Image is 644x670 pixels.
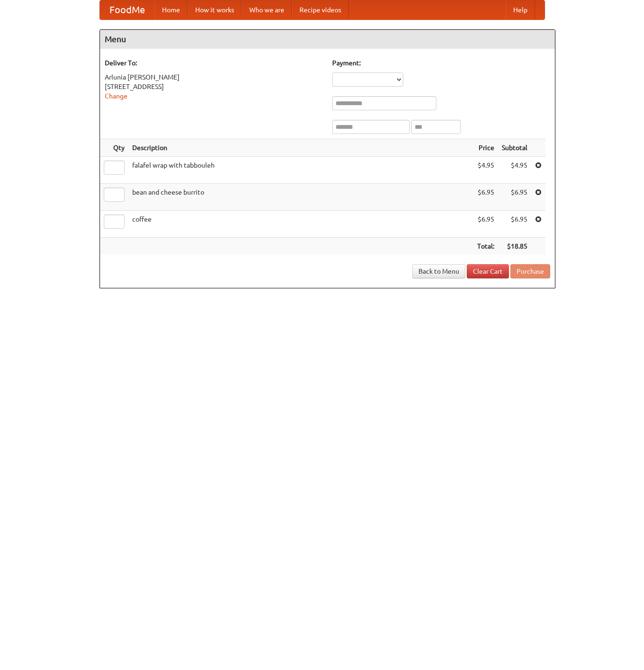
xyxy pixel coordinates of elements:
[292,0,349,19] a: Recipe videos
[105,92,127,100] a: Change
[498,238,531,255] th: $18.85
[100,30,555,49] h4: Menu
[506,0,535,19] a: Help
[128,184,473,211] td: bean and cheese burrito
[473,238,498,255] th: Total:
[128,211,473,238] td: coffee
[412,264,465,278] a: Back to Menu
[498,139,531,157] th: Subtotal
[473,157,498,184] td: $4.95
[105,82,323,91] div: [STREET_ADDRESS]
[105,72,323,82] div: Arlunia [PERSON_NAME]
[473,211,498,238] td: $6.95
[100,0,154,19] a: FoodMe
[467,264,509,278] a: Clear Cart
[128,139,473,157] th: Description
[100,139,128,157] th: Qty
[498,157,531,184] td: $4.95
[498,211,531,238] td: $6.95
[128,157,473,184] td: falafel wrap with tabbouleh
[473,184,498,211] td: $6.95
[332,58,550,68] h5: Payment:
[188,0,242,19] a: How it works
[154,0,188,19] a: Home
[473,139,498,157] th: Price
[242,0,292,19] a: Who we are
[105,58,323,68] h5: Deliver To:
[510,264,550,278] button: Purchase
[498,184,531,211] td: $6.95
